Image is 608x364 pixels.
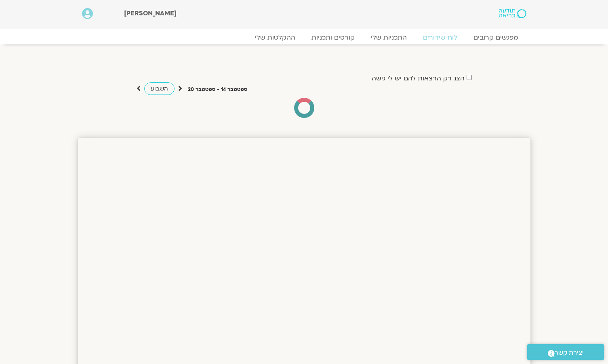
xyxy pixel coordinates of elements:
a: מפגשים קרובים [465,34,526,42]
a: יצירת קשר [527,344,604,360]
a: לוח שידורים [415,34,465,42]
span: [PERSON_NAME] [124,9,177,18]
a: התכניות שלי [363,34,415,42]
nav: Menu [82,34,526,42]
p: ספטמבר 14 - ספטמבר 20 [188,85,247,94]
a: קורסים ותכניות [303,34,363,42]
label: הצג רק הרצאות להם יש לי גישה [372,75,465,82]
a: השבוע [144,82,175,95]
a: ההקלטות שלי [247,34,303,42]
span: השבוע [151,85,168,93]
span: יצירת קשר [555,347,584,358]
